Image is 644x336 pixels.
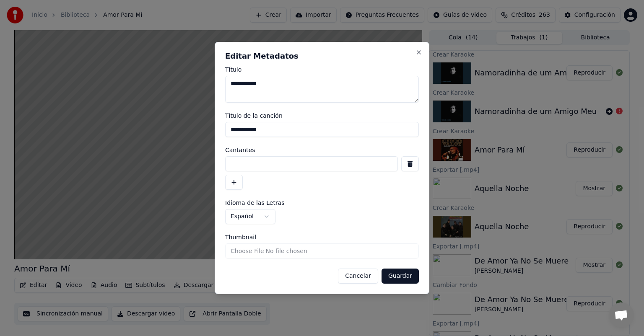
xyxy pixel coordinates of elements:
label: Título de la canción [225,113,419,119]
label: Cantantes [225,147,419,153]
span: Idioma de las Letras [225,200,285,206]
button: Guardar [382,269,419,284]
span: Thumbnail [225,234,256,240]
h2: Editar Metadatos [225,52,419,60]
button: Cancelar [338,269,378,284]
label: Título [225,67,419,72]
